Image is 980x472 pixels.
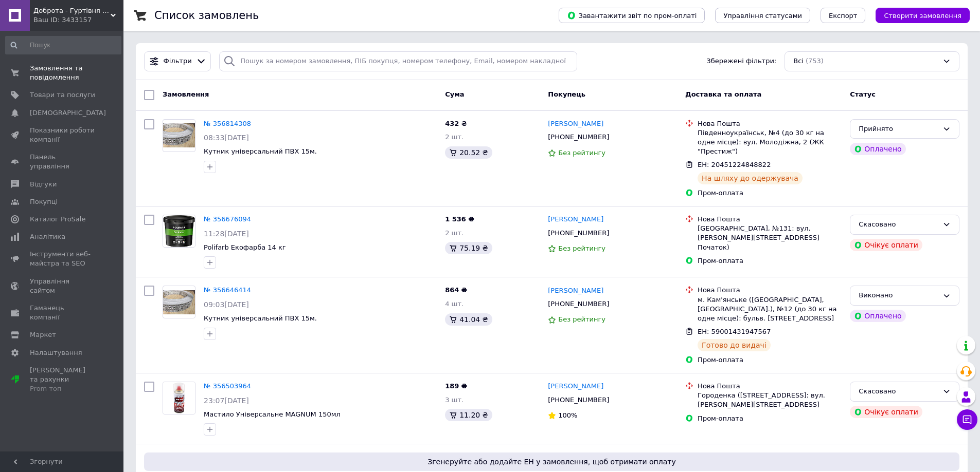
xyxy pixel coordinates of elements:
[698,188,842,198] div: Пром-оплата
[698,391,842,409] div: Городенка ([STREET_ADDRESS]: вул. [PERSON_NAME][STREET_ADDRESS]
[204,215,251,223] a: № 356676094
[164,56,192,66] span: Фільтри
[567,11,697,20] span: Завантажити звіт по пром-оплаті
[793,56,804,66] span: Всі
[30,304,95,322] span: Гаманець компанії
[558,244,605,252] span: Без рейтингу
[698,161,771,168] span: ЕН: 20451224848822
[850,90,876,98] span: Статус
[204,300,249,309] span: 09:03[DATE]
[548,119,603,129] a: [PERSON_NAME]
[445,133,464,141] span: 2 шт.
[33,6,111,15] span: Доброта - Гуртівня Будівельних Матеріалів
[698,339,771,351] div: Готово до видачі
[698,128,842,157] div: Південноукраїнськ, №4 (до 30 кг на одне місце): вул. Молодіжна, 2 (ЖК "Престиж")
[163,382,195,413] img: Фото товару
[445,286,467,294] span: 864 ₴
[876,8,970,23] button: Створити замовлення
[204,382,251,390] a: № 356503964
[30,215,85,224] span: Каталог ProSale
[548,286,603,296] a: [PERSON_NAME]
[204,230,249,238] span: 11:28[DATE]
[884,12,961,20] span: Створити замовлення
[548,90,585,98] span: Покупець
[546,130,611,144] div: [PHONE_NUMBER]
[698,224,842,252] div: [GEOGRAPHIC_DATA], №131: вул. [PERSON_NAME][STREET_ADDRESS] Початок)
[30,232,65,241] span: Аналітика
[957,409,977,430] button: Чат з покупцем
[30,153,95,171] span: Панель управління
[30,126,95,144] span: Показники роботи компанії
[829,12,858,20] span: Експорт
[204,397,249,405] span: 23:07[DATE]
[445,396,464,404] span: 3 шт.
[5,36,121,54] input: Пошук
[445,300,464,308] span: 4 шт.
[715,8,810,23] button: Управління статусами
[558,315,605,323] span: Без рейтингу
[204,410,341,418] a: Мастило Універсальне MAGNUM 150мл
[445,313,492,326] div: 41.04 ₴
[850,406,922,418] div: Очікує оплати
[30,197,58,206] span: Покупці
[546,297,611,311] div: [PHONE_NUMBER]
[30,108,106,118] span: [DEMOGRAPHIC_DATA]
[548,382,603,391] a: [PERSON_NAME]
[204,147,317,155] a: Кутник універсальний ПВХ 15м.
[698,119,842,128] div: Нова Пошта
[30,366,95,394] span: [PERSON_NAME] та рахунки
[698,286,842,295] div: Нова Пошта
[30,90,95,100] span: Товари та послуги
[30,250,95,268] span: Інструменти веб-майстра та SEO
[163,215,194,247] img: Фото товару
[558,149,605,157] span: Без рейтингу
[698,295,842,324] div: м. Кам'янське ([GEOGRAPHIC_DATA], [GEOGRAPHIC_DATA].), №12 (до 30 кг на одне місце): бульв. [STRE...
[445,382,467,390] span: 189 ₴
[546,226,611,240] div: [PHONE_NUMBER]
[850,143,905,155] div: Оплачено
[806,57,824,65] span: (753)
[865,11,970,19] a: Створити замовлення
[163,382,195,414] a: Фото товару
[30,180,57,189] span: Відгуки
[698,355,842,365] div: Пром-оплата
[859,124,938,135] div: Прийнято
[163,123,195,147] img: Фото товару
[30,277,95,295] span: Управління сайтом
[33,15,123,25] div: Ваш ID: 3433157
[698,382,842,391] div: Нова Пошта
[219,51,577,71] input: Пошук за номером замовлення, ПІБ покупця, номером телефону, Email, номером накладної
[445,229,464,237] span: 2 шт.
[30,384,95,393] div: Prom топ
[445,215,474,223] span: 1 536 ₴
[698,256,842,266] div: Пром-оплата
[154,9,259,22] h1: Список замовлень
[445,120,467,127] span: 432 ₴
[698,414,842,423] div: Пром-оплата
[559,8,705,23] button: Завантажити звіт по пром-оплаті
[706,56,776,66] span: Збережені фільтри:
[30,330,56,339] span: Маркет
[548,215,603,224] a: [PERSON_NAME]
[163,286,195,318] a: Фото товару
[698,172,803,184] div: На шляху до одержувача
[163,215,195,248] a: Фото товару
[30,64,95,82] span: Замовлення та повідомлення
[859,386,938,397] div: Скасовано
[445,409,492,421] div: 11.20 ₴
[859,219,938,230] div: Скасовано
[204,314,317,322] a: Кутник універсальний ПВХ 15м.
[698,328,771,335] span: ЕН: 59001431947567
[163,290,195,314] img: Фото товару
[850,239,922,251] div: Очікує оплати
[723,12,802,20] span: Управління статусами
[148,457,955,467] span: Згенеруйте або додайте ЕН у замовлення, щоб отримати оплату
[558,411,577,419] span: 100%
[685,90,761,98] span: Доставка та оплата
[204,243,286,251] a: Polifarb Екофарба 14 кг
[445,242,492,254] div: 75.19 ₴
